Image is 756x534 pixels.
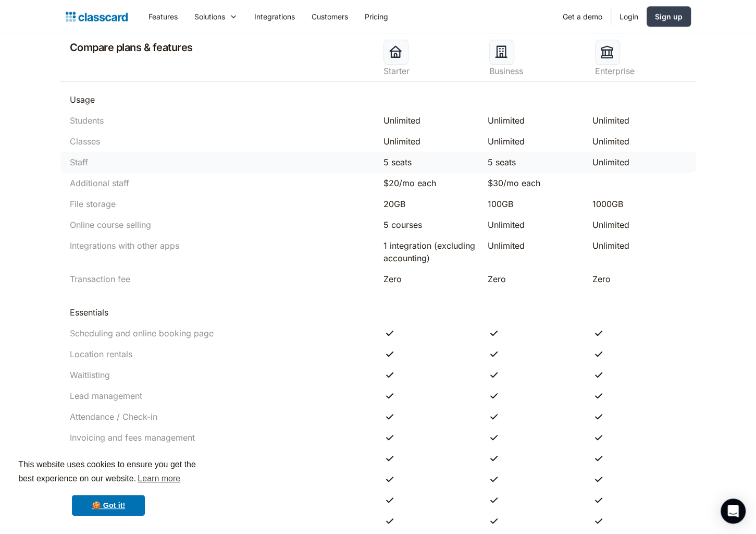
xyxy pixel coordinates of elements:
[383,135,478,148] div: Unlimited
[383,65,479,77] div: Starter
[488,156,582,168] div: 5 seats
[383,114,478,127] div: Unlimited
[66,9,128,24] a: Logo
[72,495,145,516] a: dismiss cookie message
[554,5,611,28] a: Get a demo
[721,499,746,524] div: Open Intercom Messenger
[70,219,151,231] div: Online course selling
[488,273,582,285] div: Zero
[70,431,195,444] div: Invoicing and fees management
[8,448,208,526] div: cookieconsent
[611,5,647,28] a: Login
[488,198,582,210] div: 100GB
[655,11,683,22] div: Sign up
[356,5,396,28] a: Pricing
[70,348,132,360] div: Location rentals
[194,11,225,22] div: Solutions
[140,5,186,28] a: Features
[383,219,478,231] div: 5 courses
[592,156,687,168] div: Unlimited
[592,239,687,252] div: Unlimited
[70,273,130,285] div: Transaction fee
[70,198,116,210] div: File storage
[70,156,88,168] div: Staff
[70,410,157,423] div: Attendance / Check-in
[592,219,687,231] div: Unlimited
[592,114,687,127] div: Unlimited
[70,239,179,252] div: Integrations with other apps
[70,390,142,402] div: Lead management
[70,306,108,319] div: Essentials
[70,327,214,339] div: Scheduling and online booking page
[488,114,582,127] div: Unlimited
[18,458,199,487] span: This website uses cookies to ensure you get the best experience on our website.
[488,177,582,189] div: $30/mo each
[246,5,303,28] a: Integrations
[186,5,246,28] div: Solutions
[303,5,356,28] a: Customers
[592,198,687,210] div: 1000GB
[70,177,129,189] div: Additional staff
[383,177,478,189] div: $20/mo each
[592,273,687,285] div: Zero
[70,93,95,106] div: Usage
[592,135,687,148] div: Unlimited
[595,65,690,77] div: Enterprise
[383,156,478,168] div: 5 seats
[488,135,582,148] div: Unlimited
[488,219,582,231] div: Unlimited
[70,369,110,381] div: Waitlisting
[383,198,478,210] div: 20GB
[70,135,100,148] div: Classes
[488,239,582,252] div: Unlimited
[136,471,182,487] a: learn more about cookies
[383,273,478,285] div: Zero
[647,6,691,27] a: Sign up
[66,40,193,55] h2: Compare plans & features
[489,65,585,77] div: Business
[383,239,478,264] div: 1 integration (excluding accounting)
[70,114,104,127] div: Students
